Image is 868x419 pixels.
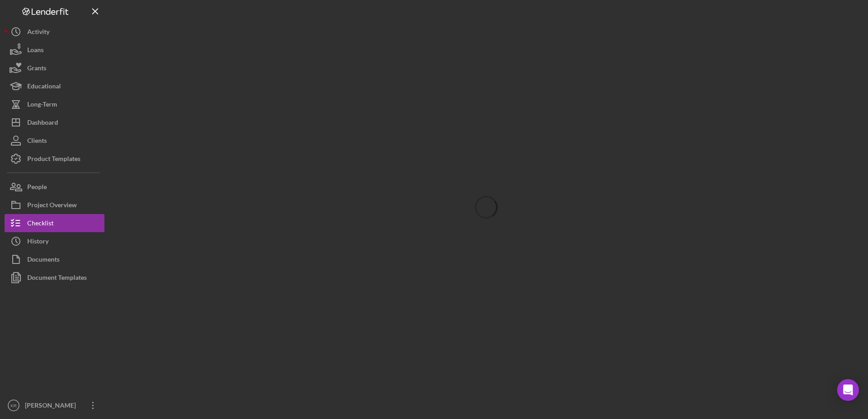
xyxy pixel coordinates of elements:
button: Grants [5,59,104,77]
button: Checklist [5,214,104,232]
div: Documents [27,250,59,271]
div: Checklist [27,214,54,234]
button: Project Overview [5,196,104,214]
button: Document Templates [5,268,104,287]
button: People [5,178,104,196]
button: Long-Term [5,95,104,113]
text: KR [10,403,16,408]
div: Grants [27,59,46,79]
div: Project Overview [27,196,77,216]
div: Activity [27,23,49,43]
button: Product Templates [5,150,104,168]
div: Product Templates [27,150,80,170]
div: People [27,178,47,198]
button: Documents [5,250,104,268]
div: Long-Term [27,95,57,116]
div: Loans [27,41,44,61]
button: Educational [5,77,104,95]
div: Open Intercom Messenger [837,379,859,401]
button: Loans [5,41,104,59]
button: Clients [5,132,104,150]
div: Document Templates [27,268,87,289]
div: [PERSON_NAME] [23,396,82,417]
div: History [27,232,49,253]
div: Dashboard [27,113,58,134]
button: History [5,232,104,250]
div: Clients [27,132,47,152]
div: Educational [27,77,61,97]
button: KR[PERSON_NAME] [5,396,104,414]
button: Dashboard [5,113,104,132]
button: Activity [5,23,104,41]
